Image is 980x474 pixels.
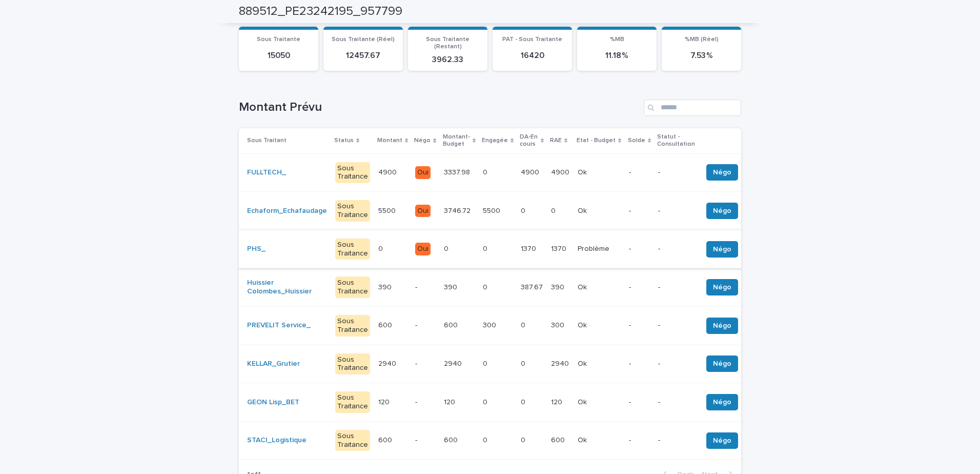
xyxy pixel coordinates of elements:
[483,396,489,407] p: 0
[521,434,527,445] p: 0
[706,355,738,372] button: Négo
[658,321,694,330] p: -
[706,164,738,181] button: Négo
[378,243,385,253] p: 0
[335,353,370,375] div: Sous Traitance
[239,192,754,230] tr: Echaform_Echafaudage Sous Traitance55005500 Oui3746.723746.72 55005500 00 00 OkOk --Négo
[521,281,545,292] p: 387.67
[247,398,299,407] a: GEON Lisp_BET
[330,51,397,61] p: 12457.67
[502,36,562,43] span: PAT - Sous Traitante
[247,245,266,253] a: PHS_
[713,167,731,177] span: Négo
[578,319,589,330] p: Ok
[415,360,435,368] p: -
[551,281,566,292] p: 390
[578,205,589,215] p: Ok
[658,398,694,407] p: -
[247,207,327,215] a: Echaform_Echafaudage
[706,241,738,258] button: Négo
[658,283,694,292] p: -
[629,321,650,330] p: -
[713,206,731,216] span: Négo
[551,396,564,407] p: 120
[551,434,567,445] p: 600
[444,434,460,445] p: 600
[414,55,481,65] p: 3962.33
[521,396,527,407] p: 0
[483,319,498,330] p: 300
[335,200,370,222] div: Sous Traitance
[378,434,394,445] p: 600
[378,358,398,368] p: 2940
[483,205,502,215] p: 5500
[444,166,472,177] p: 3337.98
[239,100,640,115] h1: Montant Prévu
[443,131,470,150] p: Montant-Budget
[239,383,754,422] tr: GEON Lisp_BET Sous Traitance120120 -120120 00 00 120120 OkOk --Négo
[713,436,731,446] span: Négo
[239,230,754,268] tr: PHS_ Sous Traitance00 Oui00 00 13701370 13701370 ProblèmeProblème --Négo
[426,36,469,50] span: Sous Traitante (Restant)
[335,276,370,298] div: Sous Traitance
[550,135,562,146] p: RAE
[444,358,464,368] p: 2940
[257,36,300,43] span: Sous Traitante
[377,135,402,146] p: Montant
[415,398,435,407] p: -
[415,436,435,445] p: -
[483,281,489,292] p: 0
[239,421,754,460] tr: STACI_Logistique Sous Traitance600600 -600600 00 00 600600 OkOk --Négo
[239,153,754,192] tr: FULLTECH_ Sous Traitance49004900 Oui3337.983337.98 00 49004900 49004900 OkOk --Négo
[378,205,398,215] p: 5500
[713,244,731,254] span: Négo
[444,319,460,330] p: 600
[628,135,645,146] p: Solde
[335,162,370,184] div: Sous Traitance
[247,279,327,296] a: Huissier Colombes_Huissier
[483,243,489,253] p: 0
[444,205,473,215] p: 3746.72
[713,282,731,292] span: Négo
[378,396,392,407] p: 120
[247,135,287,146] p: Sous Traitant
[415,283,435,292] p: -
[415,321,435,330] p: -
[706,394,738,410] button: Négo
[551,166,571,177] p: 4900
[706,203,738,219] button: Négo
[378,319,394,330] p: 600
[483,358,489,368] p: 0
[551,205,558,215] p: 0
[415,243,431,255] div: Oui
[239,306,754,345] tr: PREVELIT Service_ Sous Traitance600600 -600600 300300 00 300300 OkOk --Négo
[706,432,738,449] button: Négo
[521,319,527,330] p: 0
[335,315,370,337] div: Sous Traitance
[332,36,395,43] span: Sous Traitante (Réel)
[713,321,731,331] span: Négo
[415,205,431,218] div: Oui
[629,436,650,445] p: -
[629,245,650,253] p: -
[482,135,508,146] p: Engagée
[629,398,650,407] p: -
[578,396,589,407] p: Ok
[378,281,394,292] p: 390
[578,243,611,253] p: Problème
[239,345,754,383] tr: KELLAR_Grutier Sous Traitance29402940 -29402940 00 00 29402940 OkOk --Négo
[245,51,312,61] p: 15050
[444,243,451,253] p: 0
[247,168,286,177] a: FULLTECH_
[578,281,589,292] p: Ok
[629,360,650,368] p: -
[629,283,650,292] p: -
[239,4,402,19] h2: 889512_PE23242195_957799
[520,131,538,150] p: DA-En cours
[658,436,694,445] p: -
[499,51,566,61] p: 16420
[335,391,370,413] div: Sous Traitance
[629,207,650,215] p: -
[378,166,399,177] p: 4900
[706,318,738,334] button: Négo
